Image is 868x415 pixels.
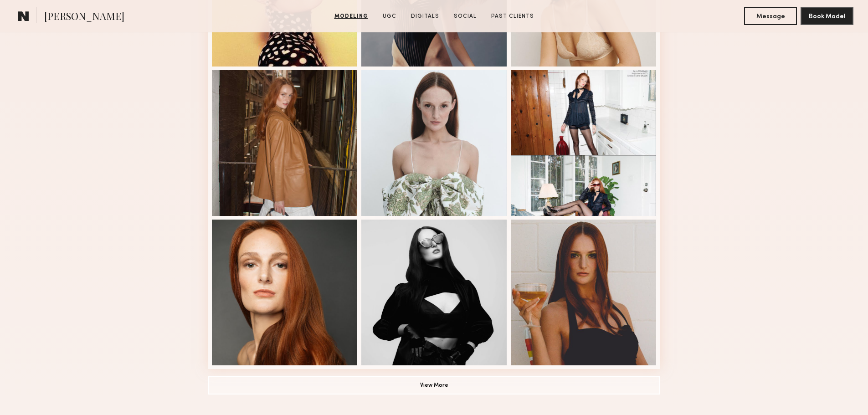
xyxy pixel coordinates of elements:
[379,12,400,20] a: UGC
[744,7,797,25] button: Message
[208,376,660,395] button: View More
[488,12,538,20] a: Past Clients
[450,12,480,20] a: Social
[44,9,124,25] span: [PERSON_NAME]
[801,12,853,20] a: Book Model
[801,7,853,25] button: Book Model
[407,12,443,20] a: Digitals
[331,12,372,20] a: Modeling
